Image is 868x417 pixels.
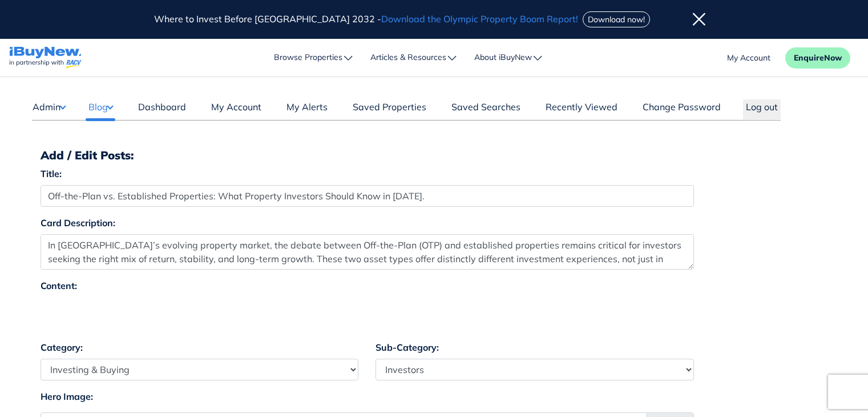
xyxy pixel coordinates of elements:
[785,47,850,69] button: EnquireNow
[41,280,77,291] strong: Content:
[135,100,189,119] a: Dashboard
[350,100,429,119] a: Saved Properties
[41,168,62,179] strong: Title:
[85,99,116,114] button: Blog
[41,342,83,353] strong: Category:
[640,100,724,119] a: Change Password
[583,11,650,27] button: Download now!
[9,44,82,72] a: navigations
[41,148,828,162] h3: Add / Edit Posts:
[381,13,578,25] span: Download the Olympic Property Boom Report!
[376,342,439,353] strong: Sub-Category:
[41,234,694,270] textarea: In [GEOGRAPHIC_DATA]’s evolving property market, the debate between Off-the-Plan (OTP) and establ...
[32,99,66,114] button: Admin
[41,217,115,228] strong: Card Description:
[743,99,781,119] button: Log out
[543,100,620,119] a: Recently Viewed
[824,53,842,63] span: Now
[284,100,330,119] a: My Alerts
[154,13,580,25] span: Where to Invest Before [GEOGRAPHIC_DATA] 2032 -
[208,100,264,119] a: My Account
[9,47,82,69] img: logo
[727,52,770,64] a: account
[449,100,523,119] a: Saved Searches
[41,185,694,207] input: 255 characters maximum
[41,391,93,402] strong: Hero Image:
